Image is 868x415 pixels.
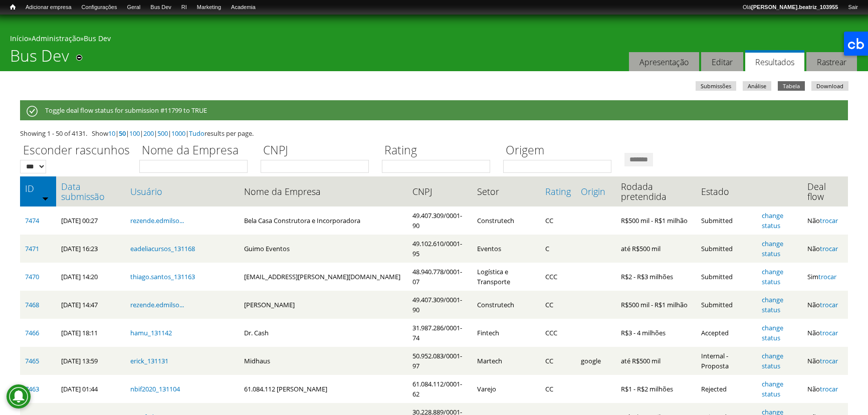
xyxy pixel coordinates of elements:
[696,235,757,263] td: Submitted
[616,263,696,291] td: R$2 - R$3 milhões
[407,206,472,235] td: 49.407.309/0001-90
[762,239,783,258] a: change status
[239,319,407,347] td: Dr. Cash
[25,216,39,225] a: 7474
[143,129,154,138] a: 200
[545,186,571,196] a: Rating
[540,206,576,235] td: CC
[407,375,472,403] td: 61.084.112/0001-62
[56,263,125,291] td: [DATE] 14:20
[696,375,757,403] td: Rejected
[407,176,472,206] th: CNPJ
[616,347,696,375] td: até R$500 mil
[778,81,805,91] a: Tabela
[25,300,39,309] a: 7468
[540,375,576,403] td: CC
[820,328,838,337] a: trocar
[130,244,195,253] a: eadeliacursos_131168
[192,3,226,13] a: Marketing
[261,142,375,160] label: CNPJ
[382,142,497,160] label: Rating
[616,235,696,263] td: até R$500 mil
[130,272,195,281] a: thiago.santos_131163
[802,375,848,403] td: Não
[843,3,863,13] a: Sair
[820,244,838,253] a: trocar
[56,206,125,235] td: [DATE] 00:27
[176,3,192,13] a: RI
[42,195,49,201] img: ordem crescente
[25,384,39,393] a: 7463
[743,81,771,91] a: Análise
[696,206,757,235] td: Submitted
[25,183,51,193] a: ID
[576,347,616,375] td: google
[762,379,783,398] a: change status
[696,319,757,347] td: Accepted
[820,356,838,365] a: trocar
[239,375,407,403] td: 61.084.112 [PERSON_NAME]
[806,52,857,72] a: Rastrear
[239,235,407,263] td: Guimo Eventos
[56,291,125,319] td: [DATE] 14:47
[581,186,611,196] a: Origin
[25,244,39,253] a: 7471
[616,176,696,206] th: Rodada pretendida
[56,319,125,347] td: [DATE] 18:11
[802,235,848,263] td: Não
[802,291,848,319] td: Não
[20,128,848,138] div: Showing 1 - 50 of 4131. Show | | | | | | results per page.
[10,46,69,71] h1: Bus Dev
[802,263,848,291] td: Sim
[84,34,111,43] a: Bus Dev
[171,129,185,138] a: 1000
[130,186,234,196] a: Usuário
[189,129,204,138] a: Tudo
[540,319,576,347] td: CCC
[239,176,407,206] th: Nome da Empresa
[472,206,540,235] td: Construtech
[802,176,848,206] th: Deal flow
[139,142,254,160] label: Nome da Empresa
[540,235,576,263] td: C
[32,34,80,43] a: Administração
[239,291,407,319] td: [PERSON_NAME]
[407,291,472,319] td: 49.407.309/0001-90
[802,319,848,347] td: Não
[472,347,540,375] td: Martech
[616,206,696,235] td: R$500 mil - R$1 milhão
[21,3,77,13] a: Adicionar empresa
[129,129,140,138] a: 100
[762,295,783,314] a: change status
[540,263,576,291] td: CCC
[751,4,838,10] strong: [PERSON_NAME].beatriz_103955
[407,263,472,291] td: 48.940.778/0001-07
[802,347,848,375] td: Não
[56,347,125,375] td: [DATE] 13:59
[696,263,757,291] td: Submitted
[157,129,168,138] a: 500
[130,328,172,337] a: hamu_131142
[696,347,757,375] td: Internal - Proposta
[820,384,838,393] a: trocar
[762,267,783,286] a: change status
[25,272,39,281] a: 7470
[10,4,16,11] span: Início
[616,319,696,347] td: R$3 - 4 milhões
[762,351,783,370] a: change status
[407,347,472,375] td: 50.952.083/0001-97
[20,100,848,120] div: Toggle deal flow status for submission #11799 to TRUE
[239,206,407,235] td: Bela Casa Construtora e Incorporadora
[762,211,783,230] a: change status
[130,216,184,225] a: rezende.edmilso...
[130,356,168,365] a: erick_131131
[239,347,407,375] td: Midhaus
[56,375,125,403] td: [DATE] 01:44
[696,176,757,206] th: Estado
[503,142,618,160] label: Origem
[130,300,184,309] a: rezende.edmilso...
[696,291,757,319] td: Submitted
[472,291,540,319] td: Construtech
[540,291,576,319] td: CC
[407,319,472,347] td: 31.987.286/0001-74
